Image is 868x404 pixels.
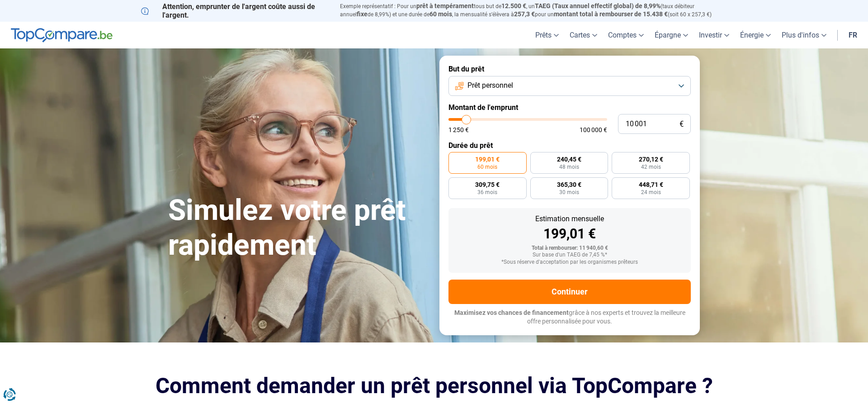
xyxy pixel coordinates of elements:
a: fr [843,22,863,48]
label: Durée du prêt [448,141,691,150]
div: *Sous réserve d'acceptation par les organismes prêteurs [456,259,684,266]
span: € [679,120,684,128]
label: Montant de l'emprunt [448,103,691,112]
h2: Comment demander un prêt personnel via TopCompare ? [141,373,727,398]
a: Épargne [649,22,693,48]
div: Sur base d'un TAEG de 7,45 %* [456,252,684,258]
img: TopCompare [11,28,113,43]
span: 48 mois [559,164,579,170]
span: 100 000 € [580,127,607,133]
a: Énergie [735,22,776,48]
span: TAEG (Taux annuel effectif global) de 8,99% [535,2,660,10]
span: 240,45 € [557,156,581,162]
div: Estimation mensuelle [456,215,684,223]
span: fixe [357,10,368,18]
span: montant total à rembourser de 15.438 € [554,10,668,18]
button: Continuer [448,280,691,304]
a: Plus d'infos [776,22,832,48]
span: 60 mois [429,10,452,18]
span: 270,12 € [639,156,663,162]
a: Investir [693,22,735,48]
span: 60 mois [477,164,497,170]
span: 42 mois [641,164,661,170]
button: Prêt personnel [448,76,691,96]
div: 199,01 € [456,227,684,241]
span: 199,01 € [475,156,500,162]
span: prêt à tempérament [416,2,474,10]
span: 24 mois [641,190,661,195]
span: 448,71 € [639,181,663,188]
a: Prêts [530,22,564,48]
span: 365,30 € [557,181,581,188]
span: Prêt personnel [467,81,513,90]
span: 30 mois [559,190,579,195]
span: Maximisez vos chances de financement [454,309,569,316]
a: Cartes [564,22,603,48]
p: Exemple représentatif : Pour un tous but de , un (taux débiteur annuel de 8,99%) et une durée de ... [340,2,727,19]
span: 257,3 € [514,10,535,18]
p: grâce à nos experts et trouvez la meilleure offre personnalisée pour vous. [448,309,691,326]
span: 309,75 € [475,181,500,188]
span: 36 mois [477,190,497,195]
div: Total à rembourser: 11 940,60 € [456,245,684,252]
a: Comptes [603,22,649,48]
span: 12.500 € [501,2,526,10]
p: Attention, emprunter de l'argent coûte aussi de l'argent. [141,2,329,19]
h1: Simulez votre prêt rapidement [168,193,429,263]
label: But du prêt [448,65,691,73]
span: 1 250 € [448,127,469,133]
